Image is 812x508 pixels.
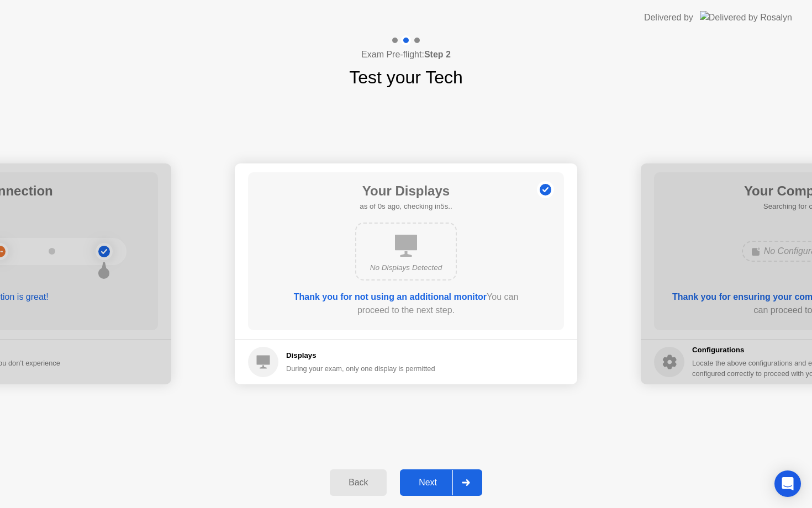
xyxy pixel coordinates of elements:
[424,50,451,59] b: Step 2
[286,363,435,374] div: During your exam, only one display is permitted
[280,290,532,317] div: You can proceed to the next step.
[360,181,452,201] h1: Your Displays
[644,11,693,24] div: Delivered by
[294,292,487,301] b: Thank you for not using an additional monitor
[330,469,387,496] button: Back
[361,48,451,61] h4: Exam Pre-flight:
[400,469,482,496] button: Next
[403,478,452,488] div: Next
[333,478,383,488] div: Back
[365,262,447,273] div: No Displays Detected
[349,64,463,91] h1: Test your Tech
[700,11,792,24] img: Delivered by Rosalyn
[360,201,452,212] h5: as of 0s ago, checking in5s..
[286,350,435,361] h5: Displays
[774,470,801,497] div: Open Intercom Messenger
